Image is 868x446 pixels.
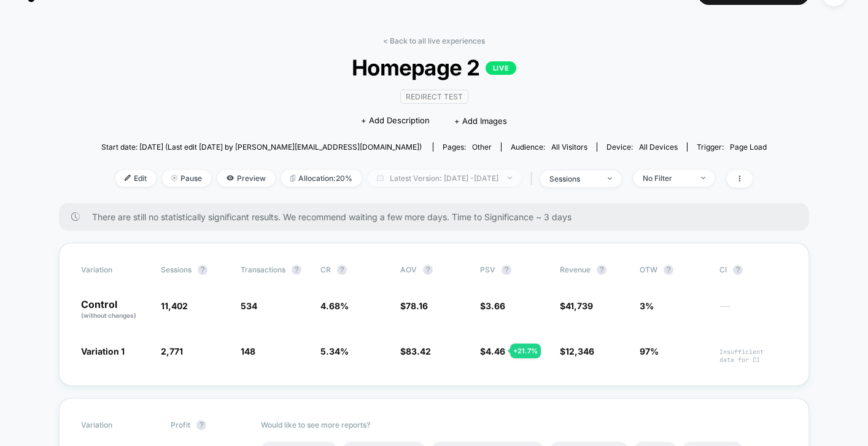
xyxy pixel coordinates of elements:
span: | [527,170,540,188]
span: + Add Description [361,115,430,127]
span: All Visitors [551,142,587,152]
span: CI [719,265,787,275]
span: 4.46 [486,346,505,356]
div: Trigger: [697,142,767,152]
span: Transactions [241,265,285,274]
span: $ [560,346,594,356]
span: 41,739 [565,301,593,311]
span: 3% [640,301,654,311]
img: end [701,177,705,179]
span: Start date: [DATE] (Last edit [DATE] by [PERSON_NAME][EMAIL_ADDRESS][DOMAIN_NAME]) [101,142,422,152]
div: sessions [549,174,599,183]
img: end [171,175,177,181]
span: 83.42 [406,346,431,356]
span: Allocation: 20% [281,170,362,186]
button: ? [292,265,301,275]
div: No Filter [643,174,692,183]
button: ? [198,265,207,275]
span: $ [400,301,428,311]
span: other [472,142,492,152]
span: There are still no statistically significant results. We recommend waiting a few more days . Time... [92,212,785,222]
span: 5.34 % [320,346,349,356]
span: 12,346 [565,346,594,356]
p: LIVE [486,61,516,75]
span: Pause [162,170,211,186]
span: Insufficient data for CI [719,348,787,364]
div: Pages: [443,142,492,152]
div: + 21.7 % [510,344,541,358]
img: edit [125,175,131,181]
span: Revenue [560,265,591,274]
span: AOV [400,265,417,274]
p: Would like to see more reports? [261,420,788,429]
img: end [508,177,512,179]
span: Device: [597,142,687,152]
span: $ [480,346,505,356]
span: 11,402 [161,301,188,311]
a: < Back to all live experiences [383,36,485,45]
span: 148 [241,346,255,356]
span: 97% [640,346,659,356]
button: ? [196,420,206,430]
button: ? [337,265,347,275]
span: + Add Images [454,116,507,126]
p: Control [81,299,149,320]
span: Latest Version: [DATE] - [DATE] [368,170,521,186]
span: Edit [115,170,156,186]
span: Profit [171,420,190,429]
span: Variation [81,265,149,275]
span: (without changes) [81,312,136,319]
img: end [608,177,612,180]
span: Sessions [161,265,192,274]
span: 78.16 [406,301,428,311]
span: Redirect Test [400,90,468,104]
button: ? [733,265,743,275]
span: $ [400,346,431,356]
button: ? [664,265,673,275]
span: $ [560,301,593,311]
span: Variation [81,420,149,430]
img: calendar [377,175,384,181]
span: Variation 1 [81,346,125,356]
span: Page Load [730,142,767,152]
button: ? [502,265,511,275]
span: all devices [639,142,678,152]
span: 2,771 [161,346,183,356]
button: ? [597,265,606,275]
span: PSV [480,265,495,274]
span: 3.66 [486,301,505,311]
img: rebalance [290,175,295,182]
span: 534 [241,301,257,311]
span: --- [719,302,787,320]
button: ? [423,265,433,275]
div: Audience: [511,142,587,152]
span: Homepage 2 [134,55,733,80]
span: CR [320,265,331,274]
span: $ [480,301,505,311]
span: 4.68 % [320,301,349,311]
span: OTW [640,265,707,275]
span: Preview [217,170,275,186]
